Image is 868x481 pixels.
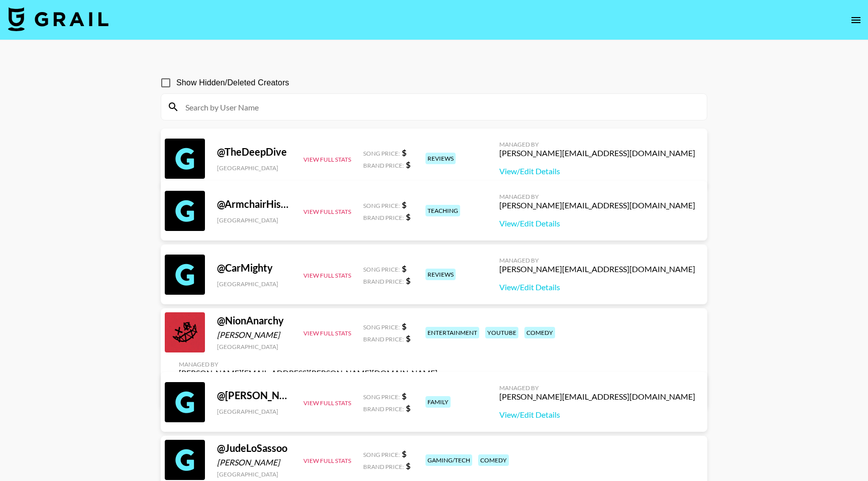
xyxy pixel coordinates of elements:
[363,451,400,458] span: Song Price:
[499,200,695,210] div: [PERSON_NAME][EMAIL_ADDRESS][DOMAIN_NAME]
[478,454,509,466] div: comedy
[217,146,291,158] div: @ TheDeepDive
[402,264,406,273] strong: $
[363,266,400,273] span: Song Price:
[217,389,291,402] div: @ [PERSON_NAME]
[217,198,291,210] div: @ ArmchairHistorian
[217,164,291,172] div: [GEOGRAPHIC_DATA]
[363,463,404,470] span: Brand Price:
[406,333,410,343] strong: $
[499,384,695,392] div: Managed By
[499,410,695,420] a: View/Edit Details
[363,335,404,343] span: Brand Price:
[425,327,479,338] div: entertainment
[179,99,701,115] input: Search by User Name
[524,327,555,338] div: comedy
[179,368,438,378] div: [PERSON_NAME][EMAIL_ADDRESS][PERSON_NAME][DOMAIN_NAME]
[217,442,291,454] div: @ JudeLoSassoo
[176,77,289,89] span: Show Hidden/Deleted Creators
[402,391,406,401] strong: $
[303,457,351,464] button: View Full Stats
[499,264,695,274] div: [PERSON_NAME][EMAIL_ADDRESS][DOMAIN_NAME]
[179,360,438,368] div: Managed By
[406,276,410,285] strong: $
[499,148,695,158] div: [PERSON_NAME][EMAIL_ADDRESS][DOMAIN_NAME]
[217,314,291,327] div: @ NionAnarchy
[406,160,410,169] strong: $
[217,262,291,274] div: @ CarMighty
[846,10,866,30] button: open drawer
[8,7,108,31] img: Grail Talent
[363,214,404,221] span: Brand Price:
[303,329,351,337] button: View Full Stats
[363,393,400,401] span: Song Price:
[425,396,451,408] div: family
[303,399,351,407] button: View Full Stats
[363,150,400,157] span: Song Price:
[402,449,406,458] strong: $
[499,282,695,292] a: View/Edit Details
[363,162,404,169] span: Brand Price:
[363,278,404,285] span: Brand Price:
[303,208,351,215] button: View Full Stats
[217,343,291,350] div: [GEOGRAPHIC_DATA]
[402,321,406,331] strong: $
[217,408,291,415] div: [GEOGRAPHIC_DATA]
[499,392,695,402] div: [PERSON_NAME][EMAIL_ADDRESS][DOMAIN_NAME]
[363,323,400,331] span: Song Price:
[485,327,518,338] div: youtube
[406,461,410,470] strong: $
[425,454,472,466] div: gaming/tech
[217,280,291,288] div: [GEOGRAPHIC_DATA]
[499,257,695,264] div: Managed By
[303,272,351,279] button: View Full Stats
[402,200,406,209] strong: $
[303,156,351,163] button: View Full Stats
[425,269,456,280] div: reviews
[217,330,291,340] div: [PERSON_NAME]
[402,148,406,157] strong: $
[406,212,410,221] strong: $
[217,216,291,224] div: [GEOGRAPHIC_DATA]
[425,153,456,164] div: reviews
[406,403,410,413] strong: $
[217,457,291,467] div: [PERSON_NAME]
[217,470,291,478] div: [GEOGRAPHIC_DATA]
[363,405,404,413] span: Brand Price:
[499,166,695,176] a: View/Edit Details
[499,141,695,148] div: Managed By
[363,202,400,209] span: Song Price:
[499,193,695,200] div: Managed By
[499,218,695,228] a: View/Edit Details
[425,205,460,216] div: teaching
